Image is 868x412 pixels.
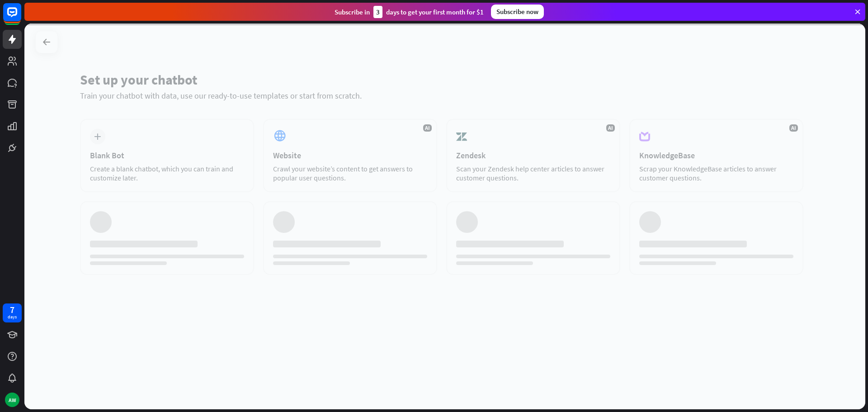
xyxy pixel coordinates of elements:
[5,393,19,407] div: AW
[10,306,14,314] div: 7
[3,303,22,322] a: 7 days
[491,5,544,19] div: Subscribe now
[8,314,17,320] div: days
[335,6,484,18] div: Subscribe in days to get your first month for $1
[373,6,382,18] div: 3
